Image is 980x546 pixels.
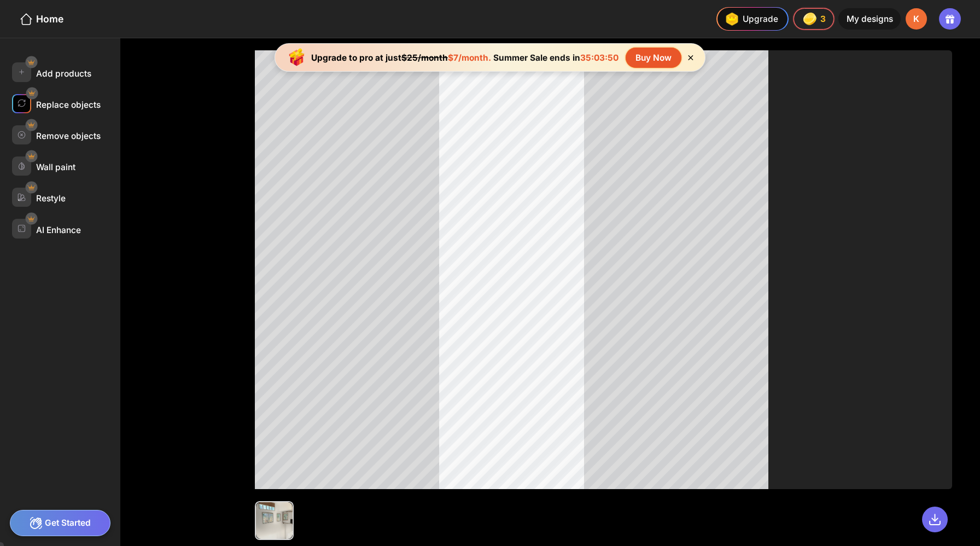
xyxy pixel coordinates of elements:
div: Buy Now [626,48,681,68]
div: AI Enhance [36,225,81,235]
img: upgrade-nav-btn-icon.gif [722,9,741,28]
img: upgrade-banner-new-year-icon.gif [285,45,309,69]
div: Summer Sale ends in [491,53,621,63]
div: My designs [838,8,900,30]
div: Upgrade [722,9,778,28]
div: Wall paint [36,162,75,172]
span: $7/month. [448,53,491,63]
div: Add products [36,68,91,79]
div: Restyle [36,193,66,204]
div: K [906,8,927,30]
span: $25/month [401,53,448,63]
span: 3 [820,14,827,24]
div: Upgrade to pro at just [311,53,491,63]
span: 35:03:50 [580,53,619,63]
div: Home [19,12,63,26]
div: Remove objects [36,131,101,141]
div: Get Started [10,510,111,536]
div: Replace objects [36,100,101,110]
